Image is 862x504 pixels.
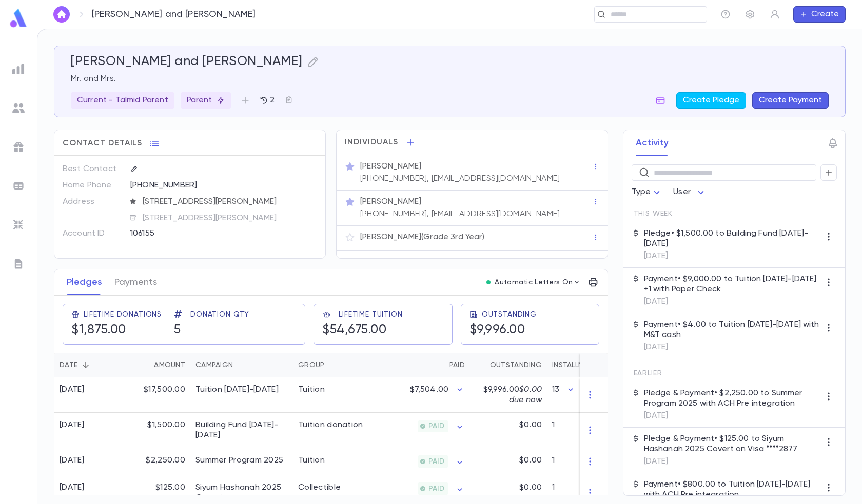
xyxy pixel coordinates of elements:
[195,385,279,395] div: Tuition 2025-2026
[345,137,398,148] span: Individuals
[71,54,303,70] h5: [PERSON_NAME] and [PERSON_NAME]
[63,177,122,194] p: Home Phone
[63,161,122,177] p: Best Contact
[547,448,609,475] div: 1
[298,353,324,377] div: Group
[490,353,542,377] div: Outstanding
[339,310,402,319] span: Lifetime Tuition
[424,422,448,430] span: PAID
[644,251,820,261] p: [DATE]
[268,95,275,106] p: 2
[475,385,542,405] p: $9,996.00
[793,6,846,23] button: Create
[673,182,707,202] div: User
[124,413,190,448] div: $1,500.00
[124,448,190,475] div: $2,250.00
[495,278,573,286] p: Automatic Letters On
[632,188,651,196] span: Type
[424,457,448,466] span: PAID
[547,413,609,448] div: 1
[8,8,29,28] img: logo
[298,385,325,395] div: Tuition
[370,353,470,377] div: Paid
[12,180,25,192] img: batches_grey.339ca447c9d9533ef1741baa751efc33.svg
[71,323,162,338] h5: $1,875.00
[63,138,142,149] span: Contact Details
[634,209,673,218] span: This Week
[547,353,609,377] div: Installments
[190,310,249,319] span: Donation Qty
[195,353,233,377] div: Campaign
[60,385,85,395] div: [DATE]
[634,369,662,377] span: Earlier
[92,9,256,20] p: [PERSON_NAME] and [PERSON_NAME]
[174,323,249,338] h5: 5
[519,420,542,430] p: $0.00
[360,197,421,207] p: [PERSON_NAME]
[676,92,746,109] button: Create Pledge
[644,411,820,421] p: [DATE]
[71,92,174,109] div: Current - Talmid Parent
[63,225,122,242] p: Account ID
[60,482,85,493] div: [DATE]
[54,353,124,377] div: Date
[124,353,190,377] div: Amount
[360,232,484,242] p: [PERSON_NAME] (Grade 3rd Year)
[139,213,318,223] span: [STREET_ADDRESS][PERSON_NAME]
[632,182,663,202] div: Type
[63,194,122,210] p: Address
[60,353,77,377] div: Date
[77,95,168,106] p: Current - Talmid Parent
[130,225,277,241] div: 106155
[114,269,157,295] button: Payments
[644,342,820,352] p: [DATE]
[71,74,829,84] p: Mr. and Mrs.
[293,353,370,377] div: Group
[77,357,94,373] button: Sort
[482,310,537,319] span: Outstanding
[195,482,288,503] div: Siyum Hashanah 2025 Covert
[644,274,820,295] p: Payment • $9,000.00 to Tuition [DATE]-[DATE] +1 with Paper Check
[195,455,283,466] div: Summer Program 2025
[139,197,318,207] span: [STREET_ADDRESS][PERSON_NAME]
[187,95,225,106] p: Parent
[673,188,691,196] span: User
[644,456,820,467] p: [DATE]
[552,385,559,395] p: 13
[644,228,820,249] p: Pledge • $1,500.00 to Building Fund [DATE]-[DATE]
[130,177,317,193] div: [PHONE_NUMBER]
[298,455,325,466] div: Tuition
[55,10,68,18] img: home_white.a664292cf8c1dea59945f0da9f25487c.svg
[60,455,85,466] div: [DATE]
[298,482,341,493] div: Collectible
[552,353,601,377] div: Installments
[298,420,363,430] div: Tuition donation
[195,420,288,440] div: Building Fund 2025-2026
[12,141,25,153] img: campaigns_grey.99e729a5f7ee94e3726e6486bddda8f1.svg
[449,353,465,377] div: Paid
[519,482,542,493] p: $0.00
[469,323,537,338] h5: $9,996.00
[190,353,293,377] div: Campaign
[360,161,421,172] p: [PERSON_NAME]
[253,92,281,109] button: 2
[12,102,25,114] img: students_grey.60c7aba0da46da39d6d829b817ac14fc.svg
[644,320,820,340] p: Payment • $4.00 to Tuition [DATE]-[DATE] with M&T cash
[482,275,585,289] button: Automatic Letters On
[154,353,185,377] div: Amount
[752,92,829,109] button: Create Payment
[644,479,820,500] p: Payment • $800.00 to Tuition [DATE]-[DATE] with ACH Pre integration
[84,310,162,319] span: Lifetime Donations
[636,130,669,156] button: Activity
[360,174,560,184] p: [PHONE_NUMBER], [EMAIL_ADDRESS][DOMAIN_NAME]
[12,63,25,75] img: reports_grey.c525e4749d1bce6a11f5fe2a8de1b229.svg
[519,455,542,466] p: $0.00
[424,485,448,493] span: PAID
[12,219,25,231] img: imports_grey.530a8a0e642e233f2baf0ef88e8c9fcb.svg
[644,434,820,454] p: Pledge & Payment • $125.00 to Siyum Hashanah 2025 Covert on Visa ****2877
[410,385,448,395] p: $7,504.00
[470,353,547,377] div: Outstanding
[124,377,190,413] div: $17,500.00
[181,92,231,109] div: Parent
[60,420,85,430] div: [DATE]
